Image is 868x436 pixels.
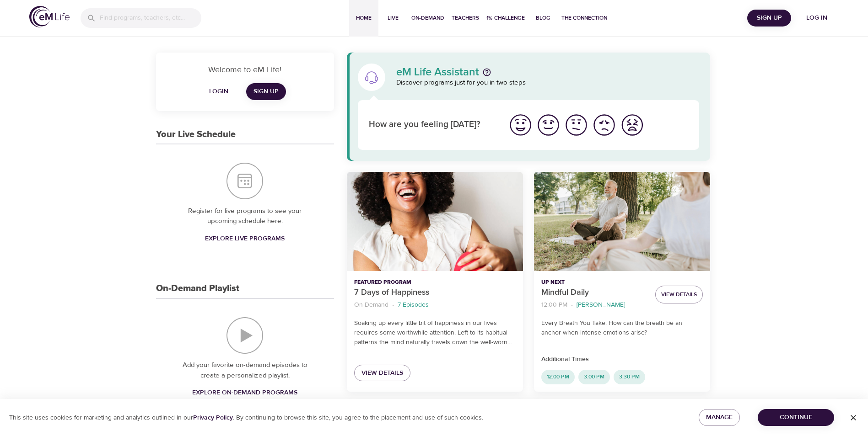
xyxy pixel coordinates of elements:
[541,370,575,384] div: 12:00 PM
[364,70,379,85] img: eM Life Assistant
[747,10,791,27] button: Sign Up
[561,13,607,23] span: The Connection
[541,300,567,310] p: 12:00 PM
[354,287,516,299] p: 7 Days of Happiness
[192,387,297,399] span: Explore On-Demand Programs
[798,12,835,24] span: Log in
[706,412,733,423] span: Manage
[620,112,645,138] img: worst
[562,111,590,139] button: I'm feeling ok
[205,233,285,245] span: Explore Live Programs
[578,370,610,384] div: 3:00 PM
[614,370,645,384] div: 3:30 PM
[174,360,316,381] p: Add your favorite on-demand episodes to create a personalized playlist.
[655,286,703,303] button: View Details
[208,86,230,97] span: Login
[452,13,479,23] span: Teachers
[508,112,533,138] img: great
[592,112,617,138] img: bad
[534,111,562,139] button: I'm feeling good
[246,83,286,100] a: Sign Up
[411,13,444,23] span: On-Demand
[396,78,700,88] p: Discover programs just for you in two steps
[751,12,787,24] span: Sign Up
[226,317,263,354] img: On-Demand Playlist
[541,355,703,364] p: Additional Times
[253,86,279,97] span: Sign Up
[534,172,710,271] button: Mindful Daily
[361,367,403,379] span: View Details
[354,300,388,310] p: On-Demand
[167,64,323,76] p: Welcome to eM Life!
[564,112,589,138] img: ok
[193,414,233,422] a: Privacy Policy
[614,373,645,381] span: 3:30 PM
[354,365,410,382] a: View Details
[396,67,479,78] p: eM Life Assistant
[354,299,516,311] nav: breadcrumb
[541,319,703,338] p: Every Breath You Take: How can the breath be an anchor when intense emotions arise?
[201,230,288,247] a: Explore Live Programs
[29,6,70,27] img: logo
[590,111,618,139] button: I'm feeling bad
[571,299,573,311] li: ·
[392,299,394,311] li: ·
[577,300,625,310] p: [PERSON_NAME]
[486,13,525,23] span: 1% Challenge
[541,278,648,287] p: Up Next
[758,409,834,426] button: Continue
[765,412,827,423] span: Continue
[541,287,648,299] p: Mindful Daily
[156,129,236,140] h3: Your Live Schedule
[382,13,404,23] span: Live
[174,206,316,227] p: Register for live programs to see your upcoming schedule here.
[795,10,839,27] button: Log in
[699,409,740,426] button: Manage
[189,384,301,401] a: Explore On-Demand Programs
[353,13,375,23] span: Home
[536,112,561,138] img: good
[578,373,610,381] span: 3:00 PM
[100,8,201,28] input: Find programs, teachers, etc...
[541,373,575,381] span: 12:00 PM
[618,111,646,139] button: I'm feeling worst
[204,83,233,100] button: Login
[369,118,496,132] p: How are you feeling [DATE]?
[354,278,516,287] p: Featured Program
[347,172,523,271] button: 7 Days of Happiness
[507,111,534,139] button: I'm feeling great
[532,13,554,23] span: Blog
[354,319,516,347] p: Soaking up every little bit of happiness in our lives requires some worthwhile attention. Left to...
[661,290,697,299] span: View Details
[541,299,648,311] nav: breadcrumb
[398,300,429,310] p: 7 Episodes
[156,283,239,294] h3: On-Demand Playlist
[226,163,263,199] img: Your Live Schedule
